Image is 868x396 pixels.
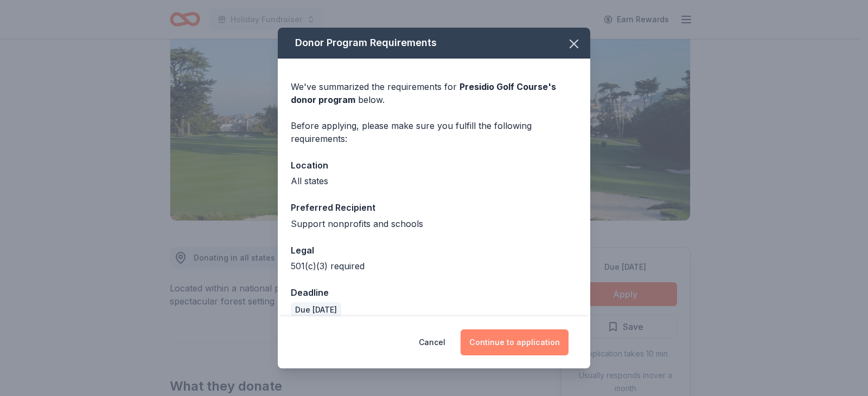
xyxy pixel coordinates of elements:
div: Location [291,158,577,172]
div: All states [291,174,577,187]
div: Support nonprofits and schools [291,217,577,230]
div: Due [DATE] [291,302,341,317]
button: Continue to application [461,329,569,355]
div: Before applying, please make sure you fulfill the following requirements: [291,119,577,145]
div: We've summarized the requirements for below. [291,80,577,106]
div: 501(c)(3) required [291,259,577,272]
div: Donor Program Requirements [278,28,590,59]
div: Legal [291,243,577,257]
div: Deadline [291,285,577,300]
div: Preferred Recipient [291,200,577,215]
button: Cancel [419,329,445,355]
